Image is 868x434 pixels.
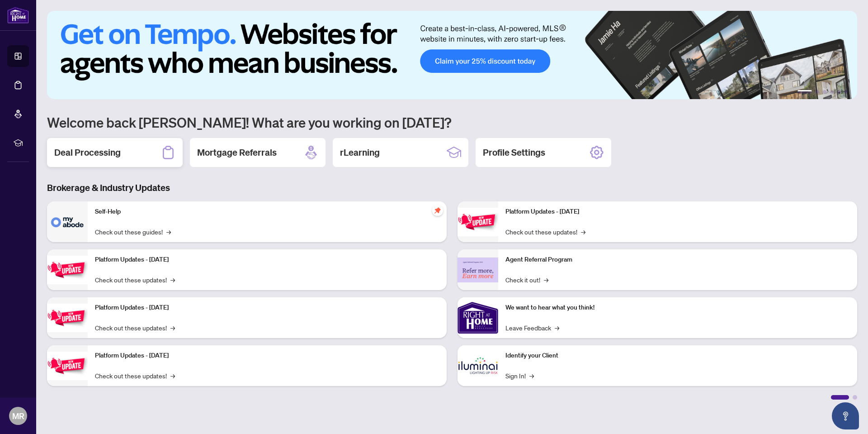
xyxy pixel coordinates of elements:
[505,227,585,237] a: Check out these updates!→
[166,227,171,237] span: →
[505,323,559,333] a: Leave Feedback→
[95,303,439,313] p: Platform Updates - [DATE]
[170,371,175,381] span: →
[95,227,171,237] a: Check out these guides!→
[458,208,498,236] img: Platform Updates - June 23, 2025
[505,351,850,361] p: Identify your Client
[505,371,534,381] a: Sign In!→
[544,275,548,285] span: →
[95,275,175,285] a: Check out these updates!→
[7,7,29,24] img: logo
[47,181,857,194] h3: Brokerage & Industry Updates
[95,351,439,361] p: Platform Updates - [DATE]
[505,303,850,313] p: We want to hear what you think!
[47,304,88,332] img: Platform Updates - July 21, 2025
[340,146,380,159] h2: rLearning
[830,90,834,94] button: 4
[581,227,585,237] span: →
[54,146,121,159] h2: Deal Processing
[505,207,850,217] p: Platform Updates - [DATE]
[47,201,88,242] img: Self-Help
[12,410,24,422] span: MR
[505,255,850,265] p: Agent Referral Program
[483,146,545,159] h2: Profile Settings
[529,371,534,381] span: →
[844,90,848,94] button: 6
[832,402,859,429] button: Open asap
[95,371,175,381] a: Check out these updates!→
[95,255,439,265] p: Platform Updates - [DATE]
[197,146,277,159] h2: Mortgage Referrals
[47,11,857,99] img: Slide 0
[555,323,559,333] span: →
[797,90,812,94] button: 1
[816,90,819,94] button: 2
[95,323,175,333] a: Check out these updates!→
[458,258,498,282] img: Agent Referral Program
[505,275,548,285] a: Check it out!→
[170,323,175,333] span: →
[47,352,88,380] img: Platform Updates - July 8, 2025
[47,256,88,284] img: Platform Updates - September 16, 2025
[823,90,826,94] button: 3
[837,90,841,94] button: 5
[95,207,439,217] p: Self-Help
[170,275,175,285] span: →
[458,345,498,386] img: Identify your Client
[458,297,498,338] img: We want to hear what you think!
[432,205,443,216] span: pushpin
[47,114,857,131] h1: Welcome back [PERSON_NAME]! What are you working on [DATE]?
